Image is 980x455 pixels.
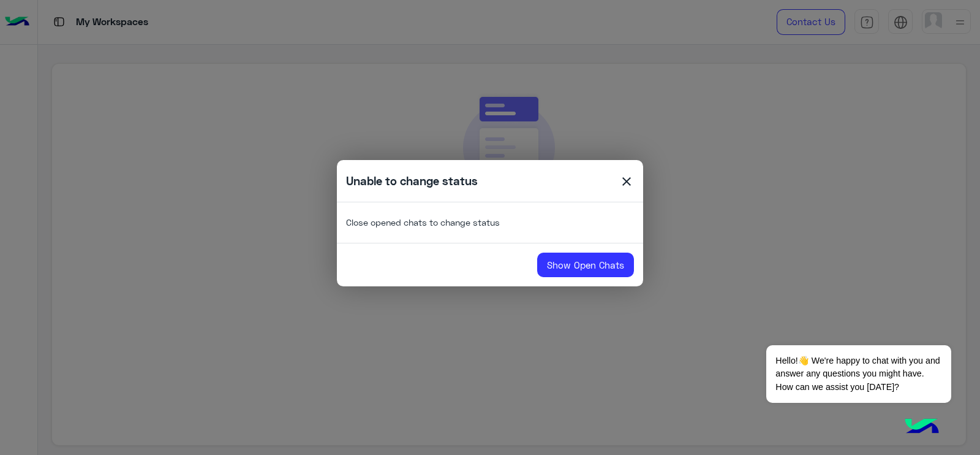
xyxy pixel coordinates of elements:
[346,174,478,188] h5: Unable to change status
[537,253,634,277] a: Show Open Chats
[766,345,951,403] span: Hello!👋 We're happy to chat with you and answer any questions you might have. How can we assist y...
[346,202,634,243] p: Close opened chats to change status
[900,406,943,449] img: hulul-logo.png
[619,174,634,193] span: close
